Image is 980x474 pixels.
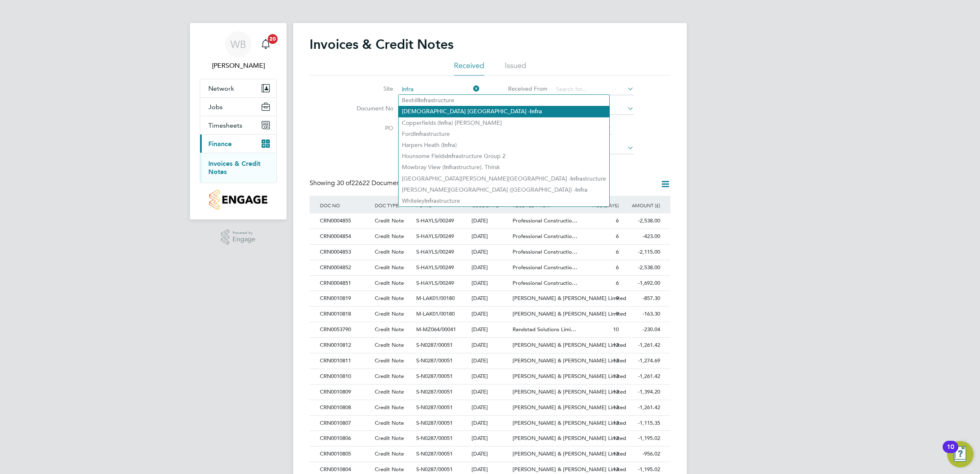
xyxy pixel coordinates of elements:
li: Whiteley structure [399,195,609,206]
span: S-HAYLS/00249 [416,248,454,255]
span: Finance [208,140,232,148]
div: [DATE] [469,338,511,353]
div: -1,115.35 [621,416,662,431]
div: CRN0010812 [318,338,373,353]
span: 6 [616,233,619,240]
span: Professional Constructio… [513,217,577,224]
button: Jobs [200,98,276,116]
b: Infra [439,119,451,126]
span: 13 [613,435,619,442]
div: CRN0053790 [318,322,373,337]
div: CRN0004851 [318,276,373,291]
span: S-N0287/00051 [416,388,453,395]
span: Credit Note [375,310,404,317]
li: Hounsome Fields structure Group 2 [399,151,609,162]
input: Search for... [399,84,480,95]
a: Go to home page [200,190,277,210]
span: Credit Note [375,341,404,348]
button: Network [200,79,276,97]
label: PO [346,124,393,132]
span: S-HAYLS/00249 [416,279,454,286]
span: S-HAYLS/00249 [416,217,454,224]
span: 9 [616,295,619,302]
span: Credit Note [375,466,404,473]
b: Infra [570,175,583,182]
div: [DATE] [469,353,511,369]
li: Harpers Heath ( ) [399,140,609,151]
div: CRN0010809 [318,385,373,400]
span: 13 [613,373,619,380]
div: -1,261.42 [621,338,662,353]
input: Search for... [553,84,634,95]
span: Professional Constructio… [513,248,577,255]
span: S-N0287/00051 [416,357,453,364]
li: Copperfields ( ) [PERSON_NAME] [399,117,609,128]
span: 13 [613,419,619,426]
div: -1,692.00 [621,276,662,291]
div: -2,115.00 [621,245,662,260]
div: [DATE] [469,431,511,446]
span: [PERSON_NAME] & [PERSON_NAME] Limited [513,357,626,364]
div: -857.30 [621,291,662,306]
div: AMOUNT (£) [621,196,662,215]
span: 30 of [337,179,351,187]
div: DOC NO [318,196,373,215]
button: Timesheets [200,116,276,134]
label: Document No [346,105,393,112]
div: CRN0004855 [318,213,373,229]
span: 9 [616,310,619,317]
div: CRN0010806 [318,431,373,446]
nav: Main navigation [190,23,287,220]
li: [PERSON_NAME][GEOGRAPHIC_DATA] ([GEOGRAPHIC_DATA]) - [399,184,609,195]
b: Infra [447,153,459,160]
span: Credit Note [375,279,404,286]
span: Credit Note [375,357,404,364]
span: M-MZ064/00041 [416,326,456,333]
span: M-LAK01/00180 [416,310,455,317]
div: [DATE] [469,385,511,400]
span: S-N0287/00051 [416,341,453,348]
span: 20 [268,34,278,44]
a: Invoices & Credit Notes [208,160,260,176]
span: Credit Note [375,404,404,411]
span: S-N0287/00051 [416,404,453,411]
span: S-N0287/00051 [416,466,453,473]
div: CRN0010808 [318,400,373,415]
span: Timesheets [208,121,242,129]
div: CRN0004854 [318,229,373,244]
span: Credit Note [375,264,404,271]
b: Infra [444,164,456,171]
b: Infra [575,186,588,193]
span: M-LAK01/00180 [416,295,455,302]
span: [PERSON_NAME] & [PERSON_NAME] Limited [513,435,626,442]
div: [DATE] [469,322,511,337]
span: 13 [613,450,619,457]
button: Open Resource Center, 10 new notifications [947,441,973,467]
span: Credit Note [375,233,404,240]
label: Received From [500,85,547,92]
div: [DATE] [469,416,511,431]
div: -1,261.42 [621,369,662,384]
div: CRN0010810 [318,369,373,384]
span: [PERSON_NAME] & [PERSON_NAME] Limited [513,404,626,411]
span: 13 [613,466,619,473]
div: -956.02 [621,447,662,462]
span: Credit Note [375,295,404,302]
span: Credit Note [375,217,404,224]
span: Credit Note [375,388,404,395]
b: Infra [530,108,542,115]
div: [DATE] [469,369,511,384]
div: -1,195.02 [621,431,662,446]
span: 22622 Documents [337,179,405,187]
span: [PERSON_NAME] & [PERSON_NAME] Limited [513,466,626,473]
div: CRN0004852 [318,260,373,275]
div: CRN0010811 [318,353,373,369]
li: [GEOGRAPHIC_DATA][PERSON_NAME][GEOGRAPHIC_DATA] - structure [399,173,609,184]
span: S-N0287/00051 [416,450,453,457]
b: Infra [424,197,437,204]
li: [DEMOGRAPHIC_DATA] [GEOGRAPHIC_DATA] - [399,106,609,117]
div: [DATE] [469,276,511,291]
span: S-N0287/00051 [416,435,453,442]
span: [PERSON_NAME] & [PERSON_NAME] Limited [513,373,626,380]
span: Credit Note [375,435,404,442]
